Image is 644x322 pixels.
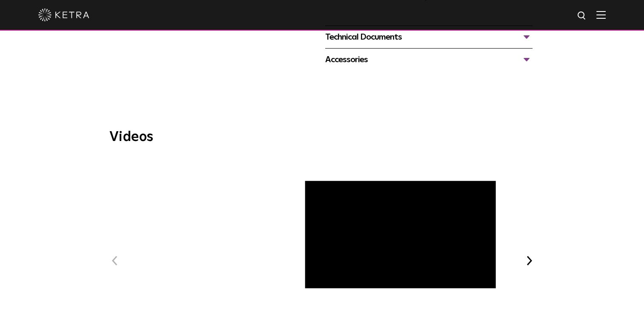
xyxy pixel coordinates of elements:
[325,53,532,66] div: Accessories
[38,9,89,21] img: ketra-logo-2019-white
[325,30,532,44] div: Technical Documents
[524,255,535,266] button: Next
[577,11,587,21] img: search icon
[596,11,606,19] img: Hamburger%20Nav.svg
[109,130,535,144] h3: Videos
[109,255,120,266] button: Previous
